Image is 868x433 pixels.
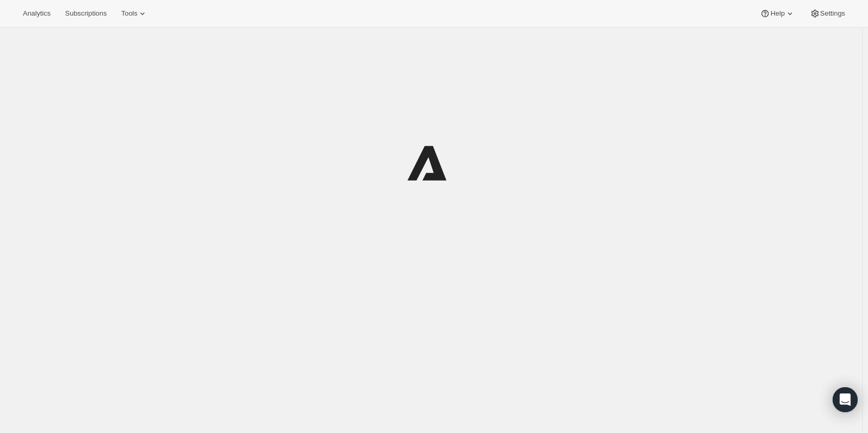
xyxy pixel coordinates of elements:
[23,9,50,18] span: Analytics
[65,9,107,18] span: Subscriptions
[121,9,137,18] span: Tools
[59,6,113,21] button: Subscriptions
[833,387,858,412] div: Open Intercom Messenger
[115,6,154,21] button: Tools
[17,6,57,21] button: Analytics
[754,6,801,21] button: Help
[804,6,851,21] button: Settings
[770,9,784,18] span: Help
[820,9,845,18] span: Settings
